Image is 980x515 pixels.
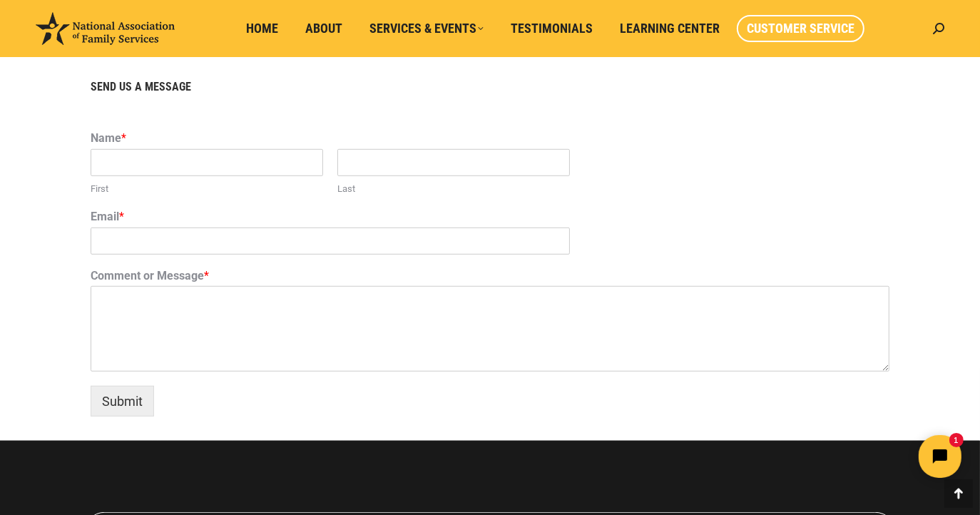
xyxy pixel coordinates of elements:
img: National Association of Family Services [36,12,175,45]
a: Learning Center [610,15,730,42]
a: Home [236,15,288,42]
label: Email [91,210,889,225]
iframe: Tidio Chat [728,423,974,490]
button: Submit [91,386,154,417]
label: Last [337,183,570,195]
span: Home [246,21,278,36]
span: Services & Events [369,21,484,36]
label: First [91,183,323,195]
a: Customer Service [737,15,864,42]
span: About [305,21,342,36]
span: Customer Service [747,21,854,36]
label: Comment or Message [91,269,889,284]
span: Testimonials [511,21,593,36]
label: Name [91,131,889,146]
h5: SEND US A MESSAGE [91,81,889,93]
span: Learning Center [620,21,720,36]
a: Testimonials [501,15,603,42]
a: About [295,15,352,42]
